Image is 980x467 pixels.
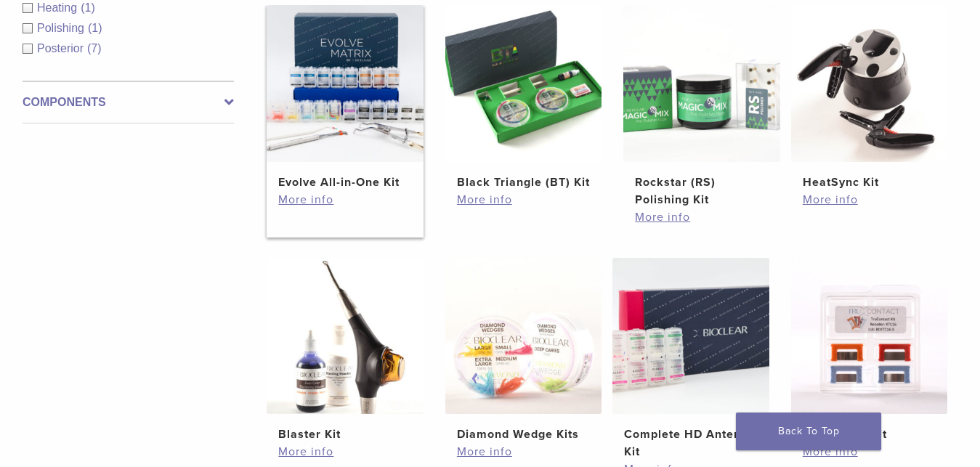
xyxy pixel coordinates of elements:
[267,258,423,414] img: Blaster Kit
[278,191,411,208] a: More info
[445,258,602,443] a: Diamond Wedge KitsDiamond Wedge Kits
[457,174,590,191] h2: Black Triangle (BT) Kit
[81,1,95,14] span: (1)
[623,5,779,208] a: Rockstar (RS) Polishing KitRockstar (RS) Polishing Kit
[457,426,590,443] h2: Diamond Wedge Kits
[267,258,423,443] a: Blaster KitBlaster Kit
[791,5,947,190] a: HeatSync KitHeatSync Kit
[88,22,102,34] span: (1)
[445,258,602,414] img: Diamond Wedge Kits
[278,426,411,443] h2: Blaster Kit
[37,1,81,14] span: Heating
[612,258,769,460] a: Complete HD Anterior KitComplete HD Anterior Kit
[37,42,87,54] span: Posterior
[278,174,411,191] h2: Evolve All-in-One Kit
[623,5,779,161] img: Rockstar (RS) Polishing Kit
[87,42,102,54] span: (7)
[803,174,936,191] h2: HeatSync Kit
[635,208,768,226] a: More info
[267,5,423,190] a: Evolve All-in-One KitEvolve All-in-One Kit
[624,426,757,460] h2: Complete HD Anterior Kit
[803,191,936,208] a: More info
[736,413,881,450] a: Back To Top
[267,5,423,161] img: Evolve All-in-One Kit
[457,191,590,208] a: More info
[278,443,411,460] a: More info
[791,5,947,161] img: HeatSync Kit
[612,258,769,414] img: Complete HD Anterior Kit
[23,94,234,111] label: Components
[445,5,602,161] img: Black Triangle (BT) Kit
[791,258,947,414] img: TruContact Kit
[803,443,936,460] a: More info
[791,258,947,443] a: TruContact KitTruContact Kit
[37,22,88,34] span: Polishing
[457,443,590,460] a: More info
[445,5,602,190] a: Black Triangle (BT) KitBlack Triangle (BT) Kit
[635,174,768,208] h2: Rockstar (RS) Polishing Kit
